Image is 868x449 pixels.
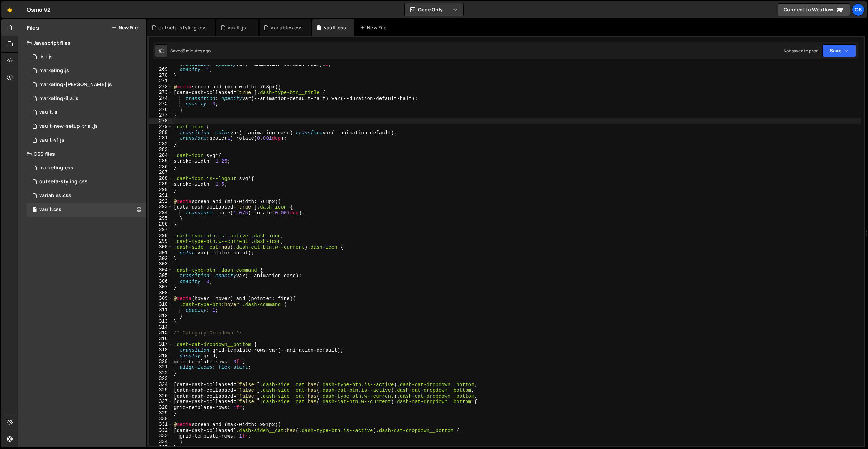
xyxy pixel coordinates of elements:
[27,119,146,133] div: 16596/45152.js
[149,90,172,95] div: 273
[149,353,172,359] div: 319
[149,193,172,198] div: 291
[360,24,389,31] div: New File
[149,78,172,84] div: 271
[39,206,62,213] div: vault.css
[149,261,172,267] div: 303
[149,124,172,130] div: 279
[324,24,346,31] div: vault.css
[27,78,146,92] div: 16596/45424.js
[149,198,172,204] div: 292
[149,433,172,439] div: 333
[39,137,64,143] div: vault-v1.js
[778,3,850,16] a: Connect to Webflow
[170,48,211,54] div: Saved
[39,109,57,116] div: vault.js
[149,330,172,336] div: 315
[27,105,146,119] div: 16596/45133.js
[149,439,172,445] div: 334
[149,238,172,244] div: 299
[784,48,818,54] div: Not saved to prod
[27,203,146,217] div: 16596/45153.css
[149,101,172,107] div: 275
[39,82,112,88] div: marketing-[PERSON_NAME].js
[149,302,172,307] div: 310
[149,347,172,353] div: 318
[39,193,71,199] div: variables.css
[158,24,207,31] div: outseta-styling.css
[149,221,172,227] div: 296
[149,410,172,416] div: 329
[149,290,172,296] div: 308
[149,256,172,262] div: 302
[149,284,172,290] div: 307
[27,50,146,64] div: 16596/45151.js
[149,170,172,176] div: 287
[405,3,463,16] button: Code Only
[149,141,172,147] div: 282
[149,73,172,78] div: 270
[149,135,172,141] div: 281
[27,175,146,189] div: 16596/45156.css
[149,215,172,221] div: 295
[1,1,18,18] a: 🤙
[228,24,246,31] div: vault.js
[271,24,303,31] div: variables.css
[39,95,79,102] div: marketing-ilja.js
[149,313,172,319] div: 312
[149,422,172,427] div: 331
[149,376,172,382] div: 323
[149,118,172,124] div: 278
[149,267,172,273] div: 304
[39,54,53,60] div: list.js
[149,176,172,181] div: 288
[149,405,172,410] div: 328
[27,92,146,105] div: 16596/45423.js
[149,341,172,347] div: 317
[39,165,73,171] div: marketing.css
[27,64,146,78] div: 16596/45422.js
[149,153,172,159] div: 284
[39,123,98,129] div: vault-new-setup-trial.js
[27,189,146,203] div: 16596/45154.css
[149,324,172,330] div: 314
[149,399,172,405] div: 327
[149,416,172,422] div: 330
[149,393,172,399] div: 326
[149,187,172,193] div: 290
[822,44,856,57] button: Save
[27,133,146,147] div: 16596/45132.js
[149,181,172,187] div: 289
[149,210,172,216] div: 294
[149,273,172,279] div: 305
[149,307,172,313] div: 311
[149,233,172,239] div: 298
[149,95,172,101] div: 274
[149,370,172,376] div: 322
[149,296,172,302] div: 309
[112,25,138,31] button: New File
[149,359,172,365] div: 320
[149,427,172,433] div: 332
[27,6,51,14] div: Osmo V2
[18,36,146,50] div: Javascript files
[183,48,211,54] div: 3 minutes ago
[149,84,172,90] div: 272
[149,112,172,118] div: 277
[852,3,865,16] a: Os
[149,107,172,113] div: 276
[149,382,172,388] div: 324
[149,227,172,233] div: 297
[149,164,172,170] div: 286
[27,161,146,175] div: 16596/45446.css
[149,250,172,256] div: 301
[149,158,172,164] div: 285
[39,68,69,74] div: marketing.js
[39,179,88,185] div: outseta-styling.css
[149,244,172,250] div: 300
[149,67,172,73] div: 269
[149,130,172,136] div: 280
[18,147,146,161] div: CSS files
[27,24,39,32] h2: Files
